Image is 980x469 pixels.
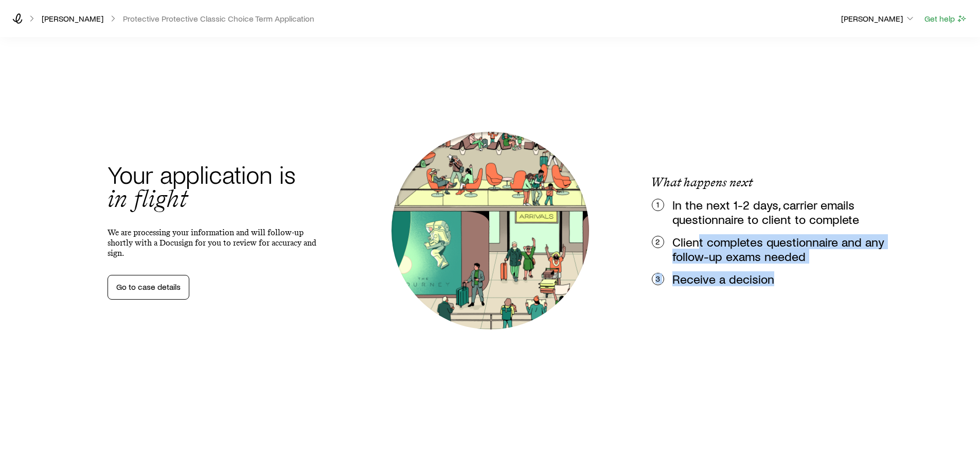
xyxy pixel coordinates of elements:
p: Receive a decision [672,272,885,286]
h2: Your application is [108,162,296,186]
button: [PERSON_NAME] [841,13,916,25]
p: What happens next [651,175,753,189]
a: Go to case details [108,275,189,300]
p: In the next 1-2 days, carrier emails questionnaire to client to complete [672,198,885,227]
p: 2 [655,236,660,247]
h2: in flight [108,186,296,211]
p: 3 [655,273,660,284]
p: 1 [656,199,659,210]
button: Protective Protective Classic Choice Term Application [122,14,315,24]
p: [PERSON_NAME] [841,13,915,24]
a: [PERSON_NAME] [41,14,104,24]
button: Get help [924,13,968,25]
p: Client completes questionnaire and any follow-up exams needed [672,235,885,264]
p: We are processing your information and will follow-up shortly with a Docusign for you to review f... [108,228,330,258]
